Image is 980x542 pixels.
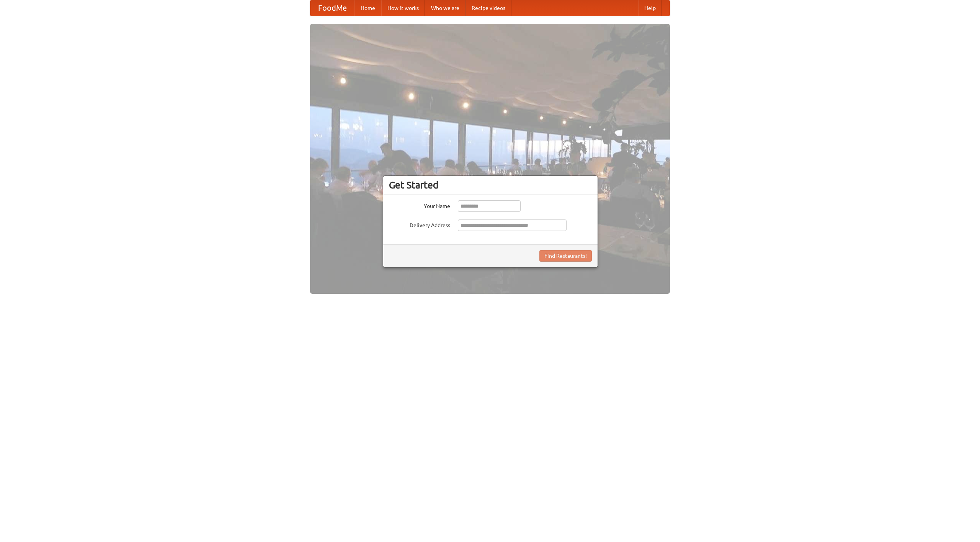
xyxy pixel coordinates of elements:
a: Who we are [425,0,465,16]
a: How it works [381,0,425,16]
a: Help [638,0,662,16]
label: Delivery Address [389,219,450,229]
h3: Get Started [389,179,592,191]
button: Find Restaurants! [539,250,592,262]
a: FoodMe [310,0,354,16]
label: Your Name [389,200,450,210]
a: Home [354,0,381,16]
a: Recipe videos [465,0,511,16]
